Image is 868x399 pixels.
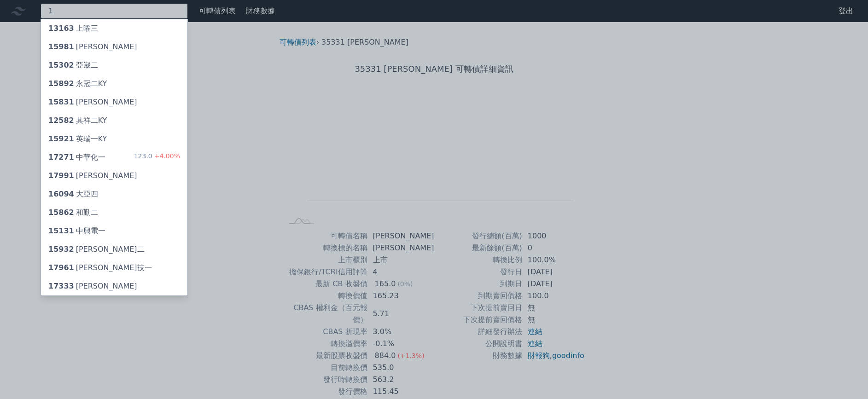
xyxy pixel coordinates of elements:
span: 15892 [48,79,74,88]
span: 15932 [48,245,74,254]
span: 15831 [48,98,74,106]
div: 大亞四 [48,189,98,200]
span: 17961 [48,263,74,272]
span: 17991 [48,171,74,180]
div: [PERSON_NAME]二 [48,244,145,255]
span: 15921 [48,134,74,143]
a: 15921英瑞一KY [41,130,187,148]
div: 上曜三 [48,23,98,34]
div: [PERSON_NAME]技一 [48,262,152,273]
a: 15981[PERSON_NAME] [41,38,187,56]
div: [PERSON_NAME] [48,170,137,181]
a: 15932[PERSON_NAME]二 [41,240,187,259]
span: 13163 [48,24,74,33]
span: 16094 [48,190,74,198]
div: 和勤二 [48,207,98,218]
div: 123.0 [134,152,180,163]
span: 15302 [48,61,74,69]
a: 15131中興電一 [41,222,187,240]
span: +4.00% [152,152,180,160]
a: 17991[PERSON_NAME] [41,167,187,185]
a: 15302亞崴二 [41,56,187,75]
span: 15131 [48,226,74,235]
a: 17961[PERSON_NAME]技一 [41,259,187,277]
span: 12582 [48,116,74,125]
span: 15862 [48,208,74,217]
a: 16094大亞四 [41,185,187,203]
div: [PERSON_NAME] [48,41,137,52]
a: 15892永冠二KY [41,75,187,93]
div: 英瑞一KY [48,133,107,145]
span: 15981 [48,42,74,51]
a: 17271中華化一 123.0+4.00% [41,148,187,167]
a: 13163上曜三 [41,19,187,38]
div: [PERSON_NAME] [48,97,137,108]
a: 15862和勤二 [41,203,187,222]
span: 17333 [48,282,74,290]
div: 中興電一 [48,226,105,237]
div: 永冠二KY [48,78,107,89]
a: 15831[PERSON_NAME] [41,93,187,111]
a: 17333[PERSON_NAME] [41,277,187,295]
span: 17271 [48,153,74,162]
div: 亞崴二 [48,60,98,71]
div: 其祥二KY [48,115,107,126]
div: 中華化一 [48,152,105,163]
a: 12582其祥二KY [41,111,187,130]
div: [PERSON_NAME] [48,281,137,292]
